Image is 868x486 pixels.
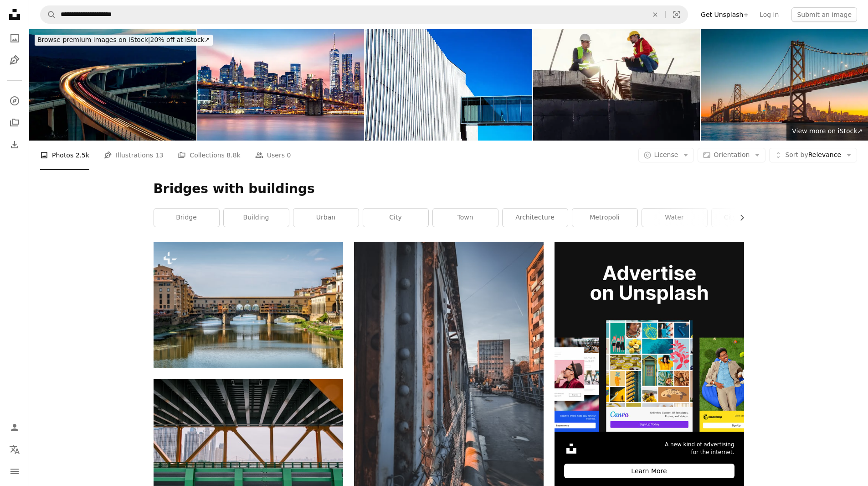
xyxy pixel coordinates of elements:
[645,6,665,23] button: Clear
[5,440,24,459] button: Language
[5,51,24,69] a: Illustrations
[701,29,868,141] img: San Francisco skyline with Oakland Bay Bridge at sunset, California, USA
[154,209,219,227] a: bridge
[555,242,744,432] img: file-1636576776643-80d394b7be57image
[155,150,164,160] span: 13
[698,148,765,162] button: Orientation
[638,148,694,162] button: License
[154,181,744,197] h1: Bridges with buildings
[5,114,24,132] a: Collections
[785,151,841,160] span: Relevance
[40,5,688,24] form: Find visuals sitewide
[666,6,688,23] button: Visual search
[293,209,359,227] a: urban
[695,7,754,22] a: Get Unsplash+
[29,29,196,141] img: Nighttime Traffic Flowing Across Expansive Viaduct
[255,141,291,170] a: Users 0
[665,441,734,456] span: A new kind of advertising for the internet.
[154,301,343,309] a: Florence Ponte Vecchio Bridge and City Skyline in Italy. Florence is capital city of the Tuscany ...
[734,209,744,227] button: scroll list to the right
[37,36,150,43] span: Browse premium images on iStock |
[654,151,678,158] span: License
[5,136,24,154] a: Download History
[197,29,365,141] img: Lower Manhattan skyline
[41,6,56,23] button: Search Unsplash
[363,209,428,227] a: city
[754,7,784,22] a: Log in
[29,29,218,51] a: Browse premium images on iStock|20% off at iStock↗
[564,441,579,456] img: file-1631306537910-2580a29a3cfcimage
[5,92,24,110] a: Explore
[564,464,734,478] div: Learn More
[433,209,498,227] a: town
[572,209,637,227] a: metropoli
[5,462,24,481] button: Menu
[533,29,700,141] img: Engineer and investor on a road construction site
[503,209,568,227] a: architecture
[714,151,750,158] span: Orientation
[154,242,343,368] img: Florence Ponte Vecchio Bridge and City Skyline in Italy. Florence is capital city of the Tuscany ...
[792,127,863,135] span: View more on iStock ↗
[786,122,868,141] a: View more on iStock↗
[354,364,544,372] a: a train traveling down train tracks next to tall buildings
[5,418,24,437] a: Log in / Sign up
[365,29,532,141] img: Man Walking Through Skywalk in Futuristic Building
[226,150,240,160] span: 8.8k
[224,209,289,227] a: building
[178,141,240,170] a: Collections 8.8k
[642,209,707,227] a: water
[35,35,213,46] div: 20% off at iStock ↗
[104,141,163,170] a: Illustrations 13
[154,438,343,446] a: green and white steel wall
[5,29,24,47] a: Photos
[287,150,291,160] span: 0
[712,209,777,227] a: city building
[791,7,857,22] button: Submit an image
[769,148,857,162] button: Sort byRelevance
[785,151,808,158] span: Sort by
